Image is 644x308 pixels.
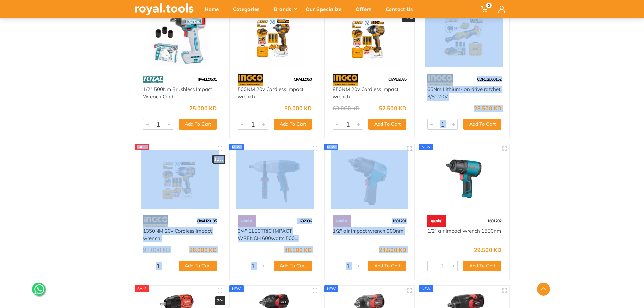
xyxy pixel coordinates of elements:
[474,247,501,253] div: 29.500 KD
[200,2,228,16] div: Home
[179,119,217,130] button: Add To Cart
[274,119,312,130] button: Add To Cart
[284,247,312,253] div: 48.500 KD
[379,247,406,253] div: 24.500 KD
[297,218,312,223] span: 1692036
[179,261,217,271] button: Add To Cart
[427,215,446,227] img: 130.webp
[425,150,503,209] img: Royal Tools - 1/2
[463,119,501,130] button: Add To Cart
[486,3,492,8] span: 0
[333,74,358,86] img: 91.webp
[212,155,225,164] div: 12%
[141,8,219,67] img: Royal Tools - 1/2
[324,144,339,150] div: new
[197,77,217,82] span: TIWLI20501
[238,215,256,227] img: 130.webp
[425,8,503,67] img: Royal Tools - 65Nm Lithium-Ion drive ratchet 3/8
[351,2,381,16] div: Offers
[238,228,298,242] a: 3/4" ELECTRIC IMPACT WRENCH 600watts 500...
[143,215,168,227] img: 91.webp
[333,228,403,234] a: 1/2" air impact wrench 900nm
[477,77,501,82] span: CDRLI2060152
[379,105,406,111] div: 52.500 KD
[143,247,170,253] div: 98.000 KD
[215,296,225,306] div: 7%
[238,86,303,100] a: 500NM 20v Cordless impact wrench
[236,150,314,209] img: Royal Tools - 3/4
[463,261,501,271] button: Add To Cart
[236,8,314,67] img: Royal Tools - 500NM 20v Cordless impact wrench
[368,261,406,271] button: Add To Cart
[294,77,312,82] span: CIWLI2050
[392,218,406,223] span: 1691201
[189,247,217,253] div: 86.000 KD
[135,3,194,15] img: royal.tools Logo
[141,150,219,209] img: Royal Tools - 1350NM 20v Cordless impact wrench
[143,74,163,86] img: 86.webp
[474,105,501,111] div: 28.500 KD
[427,74,453,86] img: 91.webp
[189,105,217,111] div: 25.000 KD
[269,2,301,16] div: Brands
[487,218,501,223] span: 1691202
[238,74,263,86] img: 91.webp
[135,144,149,150] div: SALE
[388,77,406,82] span: CIWLI2085
[143,228,212,242] a: 1350NM 20v Cordless impact wrench
[229,144,244,150] div: new
[331,150,409,209] img: Royal Tools - 1/2
[427,228,501,234] a: 1/2" air impact wrench 1500nm
[274,261,312,271] button: Add To Cart
[228,2,269,16] div: Categories
[331,8,409,67] img: Royal Tools - 850NM 20v Cordless impact wrench
[419,144,433,150] div: new
[333,105,360,111] div: 63.000 KD
[427,86,500,100] a: 65Nm Lithium-Ion drive ratchet 3/8" 20V
[284,105,312,111] div: 50.000 KD
[143,86,212,100] a: 1/2" 500Nm Brushless Impact Wrench Cordl...
[368,119,406,130] button: Add To Cart
[301,2,351,16] div: Our Specialize
[333,215,351,227] img: 130.webp
[333,86,398,100] a: 850NM 20v Cordless impact wrench
[197,218,217,223] span: CIWLI20135
[381,2,423,16] div: Contact Us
